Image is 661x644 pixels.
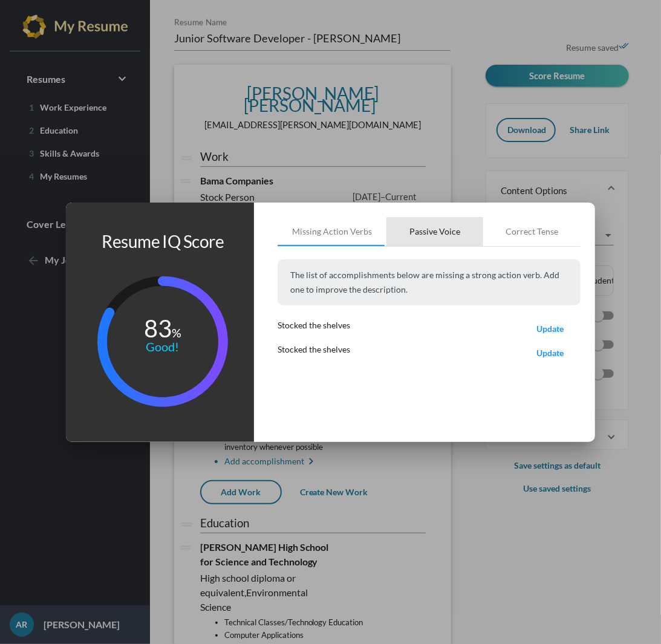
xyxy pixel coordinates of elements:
[146,339,180,354] tspan: Good!
[520,318,581,339] button: Update
[536,324,564,334] span: Update
[278,259,580,305] p: The list of accomplishments below are missing a strong action verb. Add one to improve the descri...
[102,229,224,254] h1: Resume IQ Score
[278,318,350,333] p: Stocked the shelves
[144,313,172,342] tspan: 83
[172,325,181,339] tspan: %
[278,342,350,357] p: Stocked the shelves
[292,226,372,238] div: Missing Action Verbs
[409,226,460,238] div: Passive Voice
[520,342,581,363] button: Update
[506,226,558,238] div: Correct Tense
[536,348,564,358] span: Update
